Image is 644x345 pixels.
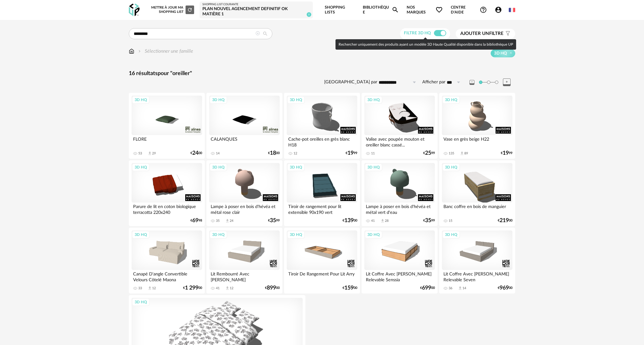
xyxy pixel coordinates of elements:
[494,51,507,56] span: 3D HQ
[346,151,357,155] div: € 99
[365,231,382,239] div: 3D HQ
[425,218,431,223] span: 35
[324,79,377,85] label: [GEOGRAPHIC_DATA] par
[420,286,435,290] div: € 00
[270,218,276,223] span: 35
[132,231,150,239] div: 3D HQ
[435,6,443,13] span: Heart Outline icon
[464,151,468,156] div: 89
[158,71,192,76] span: pour "oreiller"
[385,219,389,223] div: 28
[509,7,515,13] img: fr
[449,151,454,156] div: 135
[129,160,205,226] a: 3D HQ Parure de lit en coton biologique terracotta 220x240 €6998
[209,203,280,215] div: Lampe à poser en bois d'hévéa et métal rose clair
[206,160,282,226] a: 3D HQ Lampe à poser en bois d'hévéa et métal rose clair 35 Download icon 24 €3599
[190,218,202,223] div: € 98
[425,151,431,155] span: 25
[225,286,230,290] span: Download icon
[462,286,466,290] div: 14
[343,218,357,223] div: € 00
[364,203,435,215] div: Lampe à poser en bois d'hévéa et métal vert d'eau
[344,218,354,223] span: 139
[422,79,445,85] label: Afficher par
[284,160,360,226] a: 3D HQ Tiroir de rangement pour lit extensible 90x190 vert €13900
[284,228,360,294] a: 3D HQ Tiroir De Rangement Pour Lit Arry €15900
[362,228,438,294] a: 3D HQ Lit Coffre Avec [PERSON_NAME] Relevable Senssia €69900
[439,160,515,226] a: 3D HQ Banc coffre en bois de manguier 15 €21900
[265,286,280,290] div: € 00
[498,286,512,290] div: € 00
[284,93,360,159] a: 3D HQ Cache-pot oreilles en grès blanc H18 12 €1999
[209,270,280,282] div: Lit Rembourré Avec [PERSON_NAME]
[187,8,193,11] span: Refresh icon
[132,135,202,147] div: FLORE
[449,219,452,223] div: 15
[268,218,280,223] div: € 99
[439,93,515,159] a: 3D HQ Vase en grès beige H22 135 Download icon 89 €1999
[129,228,205,294] a: 3D HQ Canapé D'angle Convertible Velours Côtelé Maona 33 Download icon 12 €1 29900
[137,48,193,55] div: Sélectionner une famille
[129,48,134,55] img: svg+xml;base64,PHN2ZyB3aWR0aD0iMTYiIGhlaWdodD0iMTciIHZpZXdCb3g9IjAgMCAxNiAxNyIgZmlsbD0ibm9uZSIgeG...
[460,31,489,36] span: Ajouter un
[362,93,438,159] a: 3D HQ Valise avec poupée mouton et oreiller blanc cassé... 11 €2599
[132,270,202,282] div: Canapé D'angle Convertible Velours Côtelé Maona
[307,12,311,17] span: 0
[458,286,462,290] span: Download icon
[192,218,198,223] span: 69
[495,6,502,13] span: Account Circle icon
[202,3,310,17] a: Shopping List courante Plan nouvel agencement definitif ok matière 1 0
[216,286,220,290] div: 41
[451,5,487,15] span: Centre d'aideHelp Circle Outline icon
[137,48,142,55] img: svg+xml;base64,PHN2ZyB3aWR0aD0iMTYiIGhlaWdodD0iMTYiIHZpZXdCb3g9IjAgMCAxNiAxNiIgZmlsbD0ibm9uZSIgeG...
[365,96,382,104] div: 3D HQ
[129,4,140,16] img: OXP
[423,151,435,155] div: € 99
[371,219,375,223] div: 41
[343,286,357,290] div: € 00
[148,286,152,290] span: Download icon
[202,3,310,6] div: Shopping List courante
[439,228,515,294] a: 3D HQ Lit Coffre Avec [PERSON_NAME] Relevable Seven 36 Download icon 14 €96900
[132,298,150,306] div: 3D HQ
[192,151,198,155] span: 24
[287,270,357,282] div: Tiroir De Rangement Pour Lit Arry
[216,151,220,156] div: 14
[152,286,156,290] div: 12
[129,93,205,159] a: 3D HQ FLORE 53 Download icon 29 €2400
[267,286,276,290] span: 899
[190,151,202,155] div: € 00
[392,6,399,13] span: Magnify icon
[347,151,354,155] span: 19
[500,218,509,223] span: 219
[132,96,150,104] div: 3D HQ
[442,96,460,104] div: 3D HQ
[150,6,194,14] div: Mettre à jour ma Shopping List
[132,163,150,171] div: 3D HQ
[460,151,464,156] span: Download icon
[230,219,233,223] div: 24
[206,228,282,294] a: 3D HQ Lit Rembourré Avec [PERSON_NAME] 41 Download icon 12 €89900
[449,286,452,290] div: 36
[183,286,202,290] div: € 00
[504,31,511,37] span: Filter icon
[185,286,198,290] span: 1 299
[202,6,310,17] div: Plan nouvel agencement definitif ok matière 1
[495,6,505,13] span: Account Circle icon
[209,231,227,239] div: 3D HQ
[230,286,233,290] div: 12
[456,29,515,39] button: Ajouter unfiltre Filter icon
[501,151,512,155] div: € 99
[209,96,227,104] div: 3D HQ
[287,163,305,171] div: 3D HQ
[268,151,280,155] div: € 00
[380,218,385,223] span: Download icon
[364,135,435,147] div: Valise avec poupée mouton et oreiller blanc cassé...
[498,218,512,223] div: € 00
[287,231,305,239] div: 3D HQ
[225,218,230,223] span: Download icon
[362,160,438,226] a: 3D HQ Lampe à poser en bois d'hévéa et métal vert d'eau 41 Download icon 28 €3599
[148,151,152,156] span: Download icon
[129,70,515,77] div: 16 résultats
[293,151,297,156] div: 12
